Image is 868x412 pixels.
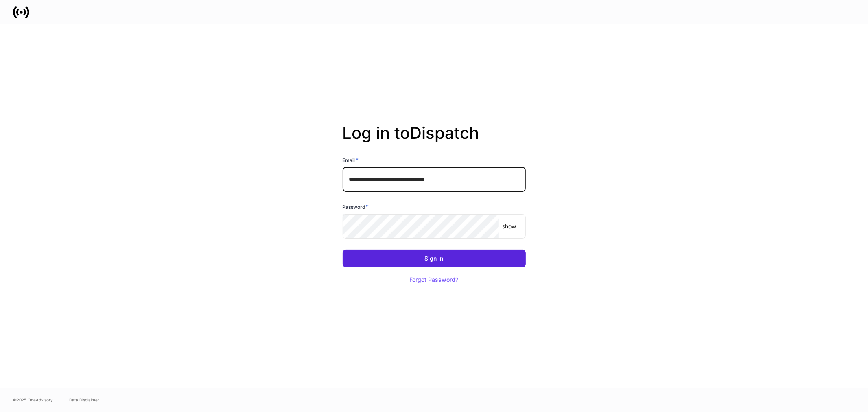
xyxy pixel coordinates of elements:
h2: Log in to Dispatch [343,123,526,156]
h6: Password [343,203,369,211]
div: Forgot Password? [410,277,459,283]
h6: Email [343,156,359,164]
p: show [502,222,516,230]
span: © 2025 OneAdvisory [13,397,53,403]
div: Sign In [425,256,444,261]
button: Forgot Password? [400,271,469,289]
button: Sign In [343,250,526,267]
a: Data Disclaimer [69,397,99,403]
